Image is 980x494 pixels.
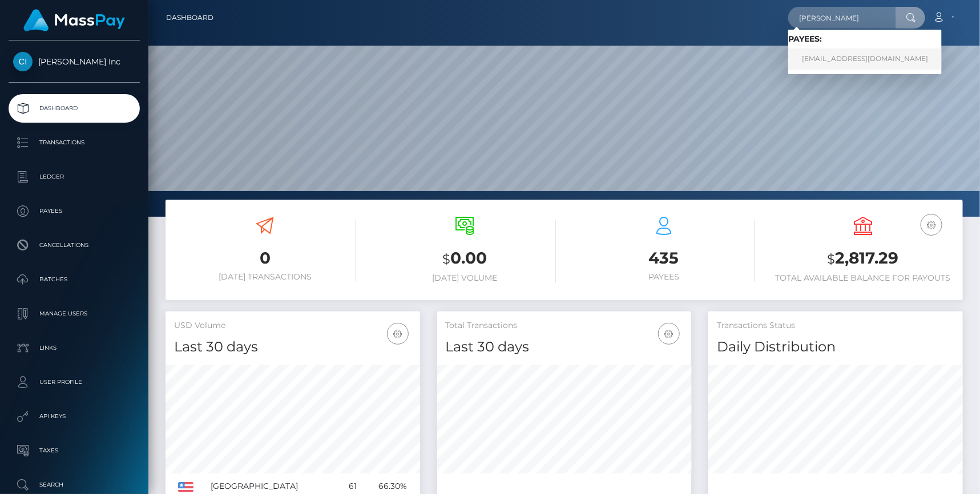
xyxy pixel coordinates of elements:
h3: 0 [174,247,356,269]
a: Cancellations [9,231,140,260]
h3: 2,817.29 [772,247,954,270]
h4: Daily Distribution [717,337,954,357]
a: Ledger [9,163,140,191]
img: MassPay Logo [23,9,125,31]
p: Payees [13,203,135,220]
p: Taxes [13,442,135,459]
a: Links [9,334,140,362]
a: API Keys [9,402,140,431]
small: $ [828,251,836,267]
p: Cancellations [13,237,135,254]
h5: Transactions Status [717,320,954,331]
a: User Profile [9,368,140,396]
h5: USD Volume [174,320,412,331]
p: User Profile [13,374,135,391]
span: [PERSON_NAME] Inc [9,56,140,67]
img: Cindy Gallop Inc [13,52,33,71]
h4: Last 30 days [446,337,683,357]
h6: Payees [573,272,755,282]
h6: Total Available Balance for Payouts [772,273,954,283]
h3: 435 [573,247,755,269]
p: Links [13,339,135,357]
a: Dashboard [9,94,140,123]
a: Manage Users [9,299,140,328]
p: Batches [13,271,135,288]
a: [EMAIL_ADDRESS][DOMAIN_NAME] [788,48,942,70]
a: Payees [9,197,140,225]
a: Dashboard [166,6,213,30]
h6: [DATE] Volume [373,273,555,283]
img: US.png [178,482,193,492]
p: Ledger [13,168,135,185]
h4: Last 30 days [174,337,412,357]
h3: 0.00 [373,247,555,270]
a: Taxes [9,436,140,465]
small: $ [442,251,450,267]
h5: Total Transactions [446,320,683,331]
h6: [DATE] Transactions [174,272,356,282]
a: Batches [9,265,140,294]
p: Dashboard [13,100,135,117]
a: Transactions [9,128,140,157]
p: Search [13,476,135,493]
p: Transactions [13,134,135,151]
input: Search... [788,7,896,29]
p: API Keys [13,408,135,425]
p: Manage Users [13,305,135,322]
h6: Payees: [788,34,942,44]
